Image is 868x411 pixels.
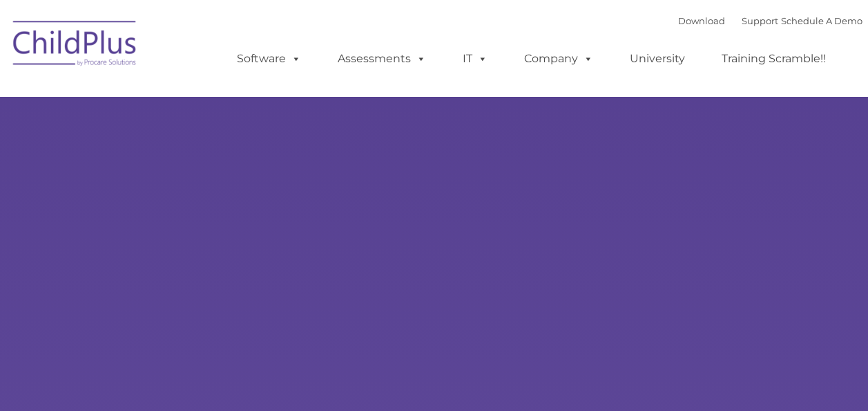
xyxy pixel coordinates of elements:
[678,15,862,26] font: |
[616,45,699,73] a: University
[223,45,315,73] a: Software
[742,15,778,26] a: Support
[781,15,862,26] a: Schedule A Demo
[449,45,501,73] a: IT
[708,45,840,73] a: Training Scramble!!
[678,15,725,26] a: Download
[6,11,144,80] img: ChildPlus by Procare Solutions
[324,45,440,73] a: Assessments
[510,45,607,73] a: Company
